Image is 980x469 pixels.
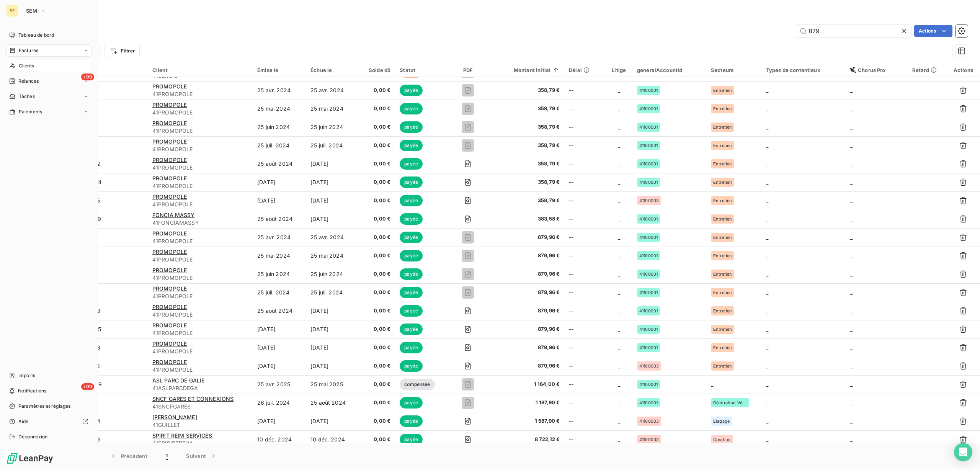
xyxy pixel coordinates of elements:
[564,228,605,247] td: --
[400,158,423,170] span: payée
[713,419,730,423] span: Elagage
[564,118,605,136] td: --
[564,412,605,430] td: --
[253,375,306,394] td: 25 avr. 2025
[494,436,560,443] span: 8 722,12 €
[364,399,390,407] span: 0,00 €
[306,412,359,430] td: [DATE]
[18,418,29,425] span: Aide
[618,179,620,185] span: _
[618,234,620,240] span: _
[618,399,620,406] span: _
[564,302,605,320] td: --
[152,248,187,255] span: PROMOPOLE
[618,344,620,351] span: _
[105,45,140,57] button: Filtrer
[639,106,658,111] span: 41100001
[306,228,359,247] td: 25 avr. 2024
[6,400,91,412] a: Paramètres et réglages
[618,124,620,130] span: _
[850,252,853,259] span: _
[618,142,620,149] span: _
[6,29,91,41] a: Tableau de bord
[850,399,853,406] span: _
[610,67,628,73] div: Litige
[306,320,359,338] td: [DATE]
[713,253,732,258] span: Entretien
[152,193,187,200] span: PROMOPOLE
[494,105,560,113] span: 358,79 €
[152,237,248,245] span: 41PROMOPOLE
[766,381,768,387] span: _
[306,302,359,320] td: [DATE]
[253,173,306,191] td: [DATE]
[364,307,390,315] span: 0,00 €
[400,85,423,96] span: payée
[618,160,620,167] span: _
[766,87,768,93] span: _
[400,360,423,372] span: payée
[253,155,306,173] td: 25 août 2024
[306,173,359,191] td: [DATE]
[152,83,187,90] span: PROMOPOLE
[639,382,658,387] span: 41100001
[850,197,853,204] span: _
[253,338,306,357] td: [DATE]
[713,180,732,185] span: Entretien
[400,379,434,390] span: compensée
[766,142,768,149] span: _
[850,179,853,185] span: _
[850,142,853,149] span: _
[564,430,605,449] td: --
[18,78,39,85] span: Relances
[400,250,423,261] span: payée
[564,357,605,375] td: --
[166,452,168,460] span: 1
[766,326,768,332] span: _
[618,271,620,277] span: _
[306,394,359,412] td: 25 août 2024
[766,289,768,296] span: _
[400,287,423,298] span: payée
[713,400,747,405] span: Décoration Végetale
[253,210,306,228] td: 25 août 2024
[400,213,423,225] span: payée
[152,120,187,126] span: PROMOPOLE
[766,197,768,204] span: _
[152,175,187,181] span: PROMOPOLE
[639,309,658,313] span: 41100001
[364,178,390,186] span: 0,00 €
[152,340,187,347] span: PROMOPOLE
[766,234,768,240] span: _
[713,162,732,166] span: Entretien
[18,433,48,440] span: Déconnexion
[152,384,248,392] span: 41ASLPARCDEGA
[253,302,306,320] td: 25 août 2024
[713,125,732,129] span: Entretien
[306,283,359,302] td: 25 juil. 2024
[713,272,732,276] span: Entretien
[400,268,423,280] span: payée
[639,217,658,221] span: 41100001
[18,387,46,394] span: Notifications
[564,247,605,265] td: --
[364,381,390,388] span: 0,00 €
[494,307,560,315] span: 879,96 €
[850,307,853,314] span: _
[152,201,248,208] span: 41PROMOPOLE
[306,357,359,375] td: [DATE]
[6,415,91,428] a: Aide
[253,247,306,265] td: 25 mai 2024
[400,195,423,206] span: payée
[564,283,605,302] td: --
[364,234,390,241] span: 0,00 €
[400,176,423,188] span: payée
[364,362,390,370] span: 0,00 €
[18,32,54,39] span: Tableau de bord
[618,307,620,314] span: _
[152,311,248,319] span: 41PROMOPOLE
[639,180,658,185] span: 41100001
[6,106,91,118] a: Paiements
[639,143,658,148] span: 41100001
[850,418,853,424] span: _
